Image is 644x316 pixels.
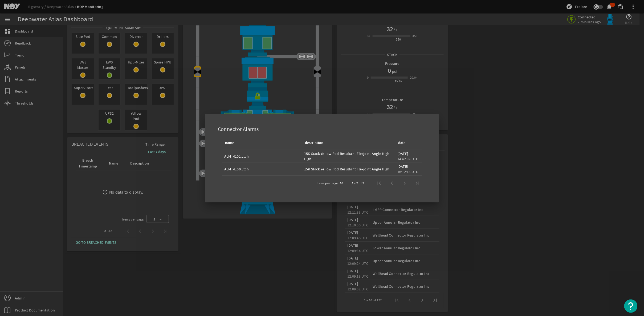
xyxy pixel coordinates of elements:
div: ALM_4101.Ltch [224,154,300,159]
div: description [305,140,323,146]
div: 1 – 2 of 2 [352,181,364,186]
legacy-datetime-component: [DATE] [397,164,408,169]
div: ALM_4100.Ltch [224,166,300,172]
div: date [398,140,405,146]
div: name [225,140,234,146]
div: date [397,140,418,146]
div: 10 [340,181,343,186]
div: description [304,140,391,146]
div: Connector Alarms [211,120,433,136]
div: Items per page: [317,181,339,186]
legacy-datetime-component: 16:12:13 UTC [397,169,418,174]
div: name [224,140,298,146]
legacy-datetime-component: 14:42:39 UTC [397,157,418,161]
button: Open Resource Center [624,299,638,313]
legacy-datetime-component: [DATE] [397,151,408,156]
div: 15K Stack Yellow Pod Resultant Flexjoint Angle High High [304,151,393,162]
div: 15K Stack Yellow Pod Resultant Flexjoint Angle High [304,166,393,172]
